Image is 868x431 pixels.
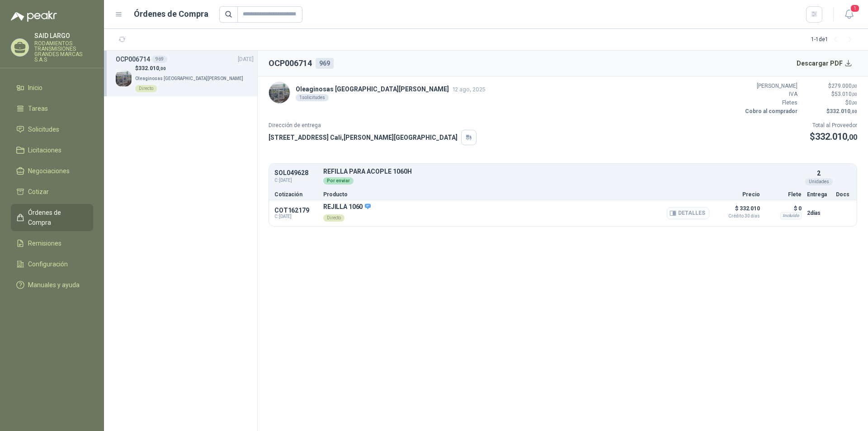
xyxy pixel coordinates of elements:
p: Precio [715,192,760,197]
p: $ [803,107,857,116]
span: Tareas [28,104,48,114]
span: 332.010 [138,65,166,71]
p: COT162179 [274,207,318,214]
p: 2 [817,168,821,178]
p: Producto [323,192,709,197]
span: Remisiones [28,238,61,248]
span: ,00 [850,109,857,114]
span: Inicio [28,83,42,93]
div: 969 [152,56,167,63]
span: Crédito 30 días [715,214,760,218]
p: [STREET_ADDRESS] Cali , [PERSON_NAME][GEOGRAPHIC_DATA] [269,133,458,142]
p: SAID LARGO [34,33,93,39]
span: ,00 [159,66,166,71]
span: C: [DATE] [274,214,318,219]
p: Oleaginosas [GEOGRAPHIC_DATA][PERSON_NAME] [296,84,486,94]
img: Company Logo [116,71,132,86]
span: 279.000 [831,83,857,89]
div: 969 [316,58,334,69]
a: Manuales y ayuda [11,276,93,294]
span: 332.010 [830,108,857,114]
p: Cobro al comprador [743,107,797,116]
a: Inicio [11,79,93,96]
span: 1 [850,4,860,13]
img: Logo peakr [11,11,57,22]
a: Tareas [11,100,93,117]
p: $ [803,99,857,107]
a: Licitaciones [11,142,93,159]
span: ,00 [847,133,857,142]
p: $ [803,82,857,90]
a: Negociaciones [11,162,93,180]
span: [DATE] [238,55,254,64]
p: SOL049628 [274,170,318,176]
p: REJILLA 1060 [323,203,371,211]
span: Cotizar [28,187,49,197]
span: ,00 [852,100,857,105]
p: Flete [765,192,802,197]
span: 53.010 [835,91,857,97]
p: $ [135,64,254,73]
a: Órdenes de Compra [11,204,93,231]
span: ,00 [852,84,857,89]
div: Directo [135,85,157,92]
span: 332.010 [815,131,857,142]
span: Configuración [28,259,68,269]
h3: OCP006714 [116,54,150,64]
p: [PERSON_NAME] [743,82,797,90]
a: Cotizar [11,183,93,200]
p: $ 0 [765,203,802,214]
button: 1 [841,6,857,23]
a: OCP006714969[DATE] Company Logo$332.010,00Oleaginosas [GEOGRAPHIC_DATA][PERSON_NAME]Directo [116,54,254,93]
a: Configuración [11,256,93,273]
span: 0 [849,99,857,106]
h1: Órdenes de Compra [134,8,208,20]
p: $ 332.010 [715,203,760,218]
span: Oleaginosas [GEOGRAPHIC_DATA][PERSON_NAME] [135,76,243,81]
p: Fletes [743,99,797,107]
span: Licitaciones [28,145,61,155]
div: 1 - 1 de 1 [811,33,857,47]
span: C: [DATE] [274,177,318,184]
p: IVA [743,90,797,99]
p: Dirección de entrega [269,121,476,130]
img: Company Logo [269,82,290,103]
span: Manuales y ayuda [28,280,80,290]
p: $ [810,130,857,144]
p: REFILLA PARA ACOPLE 1060H [323,168,802,175]
span: Negociaciones [28,166,70,176]
p: RODAMIENTOS TRANSMISIONES GRANDES MARCAS S.A.S [34,41,93,62]
button: Descargar PDF [792,54,858,72]
a: Solicitudes [11,121,93,138]
div: 1 solicitudes [296,94,329,101]
div: Por enviar [323,177,354,185]
a: Remisiones [11,235,93,252]
div: Unidades [805,178,833,185]
p: $ [803,90,857,99]
p: Cotización [274,192,318,197]
div: Incluido [780,212,802,219]
p: Total al Proveedor [810,121,857,130]
span: ,00 [852,92,857,97]
p: 2 días [807,208,830,218]
h2: OCP006714 [269,57,312,70]
p: Entrega [807,192,830,197]
div: Directo [323,214,344,222]
span: 12 ago, 2025 [453,86,486,93]
span: Solicitudes [28,124,59,134]
span: Órdenes de Compra [28,208,85,227]
p: Docs [836,192,851,197]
